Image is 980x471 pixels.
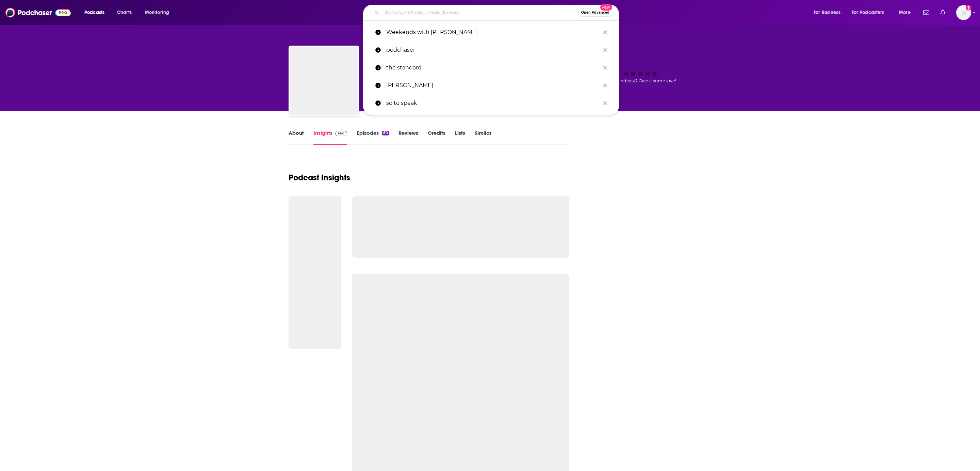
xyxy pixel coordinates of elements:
[600,4,612,11] span: New
[363,41,619,59] a: podchaser
[382,7,578,18] input: Search podcasts, credits, & more...
[386,23,600,41] p: Weekends with Ben O’Hara-Byrne
[937,7,948,18] a: Show notifications dropdown
[386,77,600,94] p: martin di caro
[145,8,169,17] span: Monitoring
[363,23,619,41] a: Weekends with [PERSON_NAME]
[455,130,465,145] a: Lists
[581,11,609,14] span: Open Advanced
[313,130,347,145] a: InsightsPodchaser Pro
[956,5,971,20] button: Show profile menu
[847,7,894,18] button: open menu
[335,131,347,136] img: Podchaser Pro
[398,130,418,145] a: Reviews
[289,130,304,145] a: About
[363,77,619,94] a: [PERSON_NAME]
[386,94,600,112] p: so to speak
[578,9,612,17] button: Open AdvancedNew
[382,131,389,135] div: 80
[357,130,389,145] a: Episodes80
[363,59,619,77] a: the standard
[289,173,350,183] h1: Podcast Insights
[140,7,178,18] button: open menu
[814,8,840,17] span: For Business
[605,78,676,83] span: Good podcast? Give it some love!
[428,130,445,145] a: Credits
[475,130,491,145] a: Similar
[956,5,971,20] span: Logged in as FIREPodchaser25
[117,8,132,17] span: Charts
[589,52,691,94] div: Good podcast? Give it some love!
[363,94,619,112] a: so to speak
[5,6,71,19] img: Podchaser - Follow, Share and Rate Podcasts
[809,7,849,18] button: open menu
[966,5,971,11] svg: Add a profile image
[84,8,104,17] span: Podcasts
[956,5,971,20] img: User Profile
[852,8,884,17] span: For Podcasters
[386,41,600,59] p: podchaser
[899,8,911,17] span: More
[920,7,932,18] a: Show notifications dropdown
[80,7,113,18] button: open menu
[370,5,625,20] div: Search podcasts, credits, & more...
[894,7,919,18] button: open menu
[386,59,600,77] p: the standard
[113,7,136,18] a: Charts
